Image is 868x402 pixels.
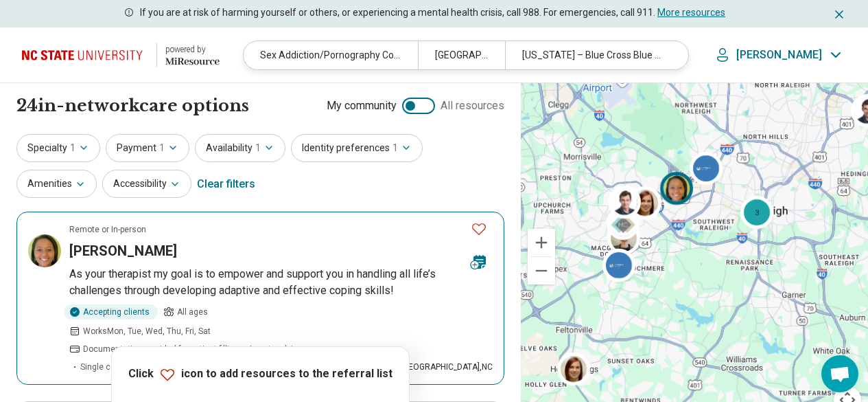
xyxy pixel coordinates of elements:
div: Accepting clients [64,304,158,320]
button: Accessibility [102,170,191,198]
button: Amenities [16,170,97,198]
span: 1 [255,141,261,155]
h3: [PERSON_NAME] [69,241,177,260]
a: North Carolina State University powered by [22,38,220,71]
div: Clear filters [197,168,255,201]
div: [GEOGRAPHIC_DATA] , NC [388,361,493,373]
div: powered by [165,43,220,56]
button: Zoom out [528,257,555,284]
p: Remote or In-person [69,223,146,236]
button: Specialty1 [16,134,100,162]
a: Open chat [821,355,858,392]
span: Works Mon, Tue, Wed, Thu, Fri, Sat [83,325,211,337]
h1: 24 in-network care options [16,94,249,118]
span: In-network insurance [250,343,329,355]
p: [PERSON_NAME] [736,48,822,62]
button: Identity preferences1 [291,134,423,162]
button: Payment1 [106,134,189,162]
span: 1 [392,141,398,155]
span: 1 [70,141,75,155]
span: All ages [177,306,208,318]
p: If you are at risk of harming yourself or others, or experiencing a mental health crisis, call 98... [140,5,725,20]
button: Favorite [465,215,493,243]
img: North Carolina State University [22,38,148,71]
span: All resources [441,98,504,114]
button: Dismiss [832,5,846,22]
div: 3 [740,195,773,228]
a: More resources [657,7,725,18]
div: Sex Addiction/Pornography Concerns [244,41,418,69]
button: Availability1 [195,134,285,162]
span: My community [327,98,397,114]
span: Single case agreement [80,361,169,373]
p: As your therapist my goal is to empower and support you in handling all life’s challenges through... [69,266,493,299]
div: [GEOGRAPHIC_DATA], [GEOGRAPHIC_DATA] 27606 [418,41,505,69]
p: Click icon to add resources to the referral list [128,366,392,383]
span: 1 [159,141,165,155]
div: [US_STATE] – Blue Cross Blue Shield [505,41,679,69]
span: Documentation provided for patient filling [83,343,239,355]
button: Zoom in [528,229,555,256]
